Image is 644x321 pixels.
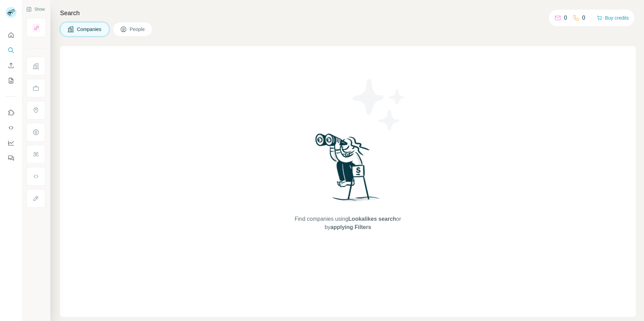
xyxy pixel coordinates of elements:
button: Enrich CSV [6,59,17,72]
span: Find companies using or by [293,215,403,231]
button: Search [6,44,17,56]
h4: Search [60,8,636,18]
button: My lists [6,74,17,87]
button: Show [21,4,50,14]
p: 0 [564,14,567,22]
button: Buy credits [597,13,629,23]
span: applying Filters [330,224,371,230]
button: Quick start [6,29,17,41]
p: 0 [582,14,585,22]
button: Feedback [6,152,17,164]
span: People [130,26,146,33]
img: Surfe Illustration - Woman searching with binoculars [312,132,384,208]
button: Dashboard [6,137,17,149]
span: Companies [77,26,102,33]
button: Use Surfe API [6,122,17,134]
span: Lookalikes search [348,216,396,222]
img: Surfe Illustration - Stars [348,74,410,136]
button: Use Surfe on LinkedIn [6,106,17,119]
